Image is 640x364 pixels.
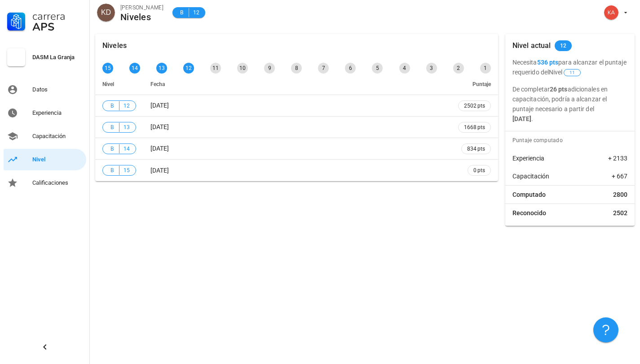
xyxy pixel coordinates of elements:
[613,190,627,199] span: 2800
[480,63,491,74] div: 1
[560,40,567,51] span: 12
[4,102,86,124] a: Experiencia
[123,101,130,110] span: 12
[464,101,485,110] span: 2502 pts
[550,86,568,93] b: 26 pts
[143,74,451,95] th: Fecha
[509,131,635,149] div: Puntaje computado
[318,63,329,74] div: 7
[210,63,221,74] div: 11
[108,123,115,132] span: B
[150,167,169,174] span: [DATE]
[472,81,491,87] span: Puntaje
[512,190,546,199] span: Computado
[102,34,127,57] div: Niveles
[512,34,551,57] div: Nivel actual
[237,63,248,74] div: 10
[345,63,356,74] div: 6
[451,74,498,95] th: Puntaje
[123,123,130,132] span: 13
[150,81,165,87] span: Fecha
[178,8,185,17] span: B
[102,81,114,87] span: Nivel
[32,179,83,186] div: Calificaciones
[123,166,130,175] span: 15
[512,154,544,163] span: Experiencia
[4,149,86,170] a: Nivel
[108,144,115,153] span: B
[150,123,169,130] span: [DATE]
[4,79,86,100] a: Datos
[512,115,532,122] b: [DATE]
[101,4,111,22] span: KD
[32,109,83,117] div: Experiencia
[32,54,83,61] div: DASM La Granja
[32,11,83,22] div: Carrera
[604,5,618,20] div: avatar
[32,86,83,93] div: Datos
[32,133,83,140] div: Capacitación
[150,102,169,109] span: [DATE]
[264,63,275,74] div: 9
[549,69,582,76] span: Nivel
[512,208,546,217] span: Reconocido
[108,101,115,110] span: B
[4,172,86,194] a: Calificaciones
[183,63,194,74] div: 12
[569,69,575,76] span: 11
[129,63,140,74] div: 14
[512,57,627,77] p: Necesita para alcanzar el puntaje requerido del
[123,144,130,153] span: 14
[464,123,485,132] span: 1668 pts
[156,63,167,74] div: 13
[473,166,485,175] span: 0 pts
[32,22,83,32] div: APS
[512,84,627,124] p: De completar adicionales en capacitación, podría a alcanzar el puntaje necesario a partir del .
[426,63,437,74] div: 3
[512,172,549,181] span: Capacitación
[95,74,143,95] th: Nivel
[613,208,627,217] span: 2502
[608,154,627,163] span: + 2133
[537,59,559,66] b: 536 pts
[612,172,627,181] span: + 667
[372,63,383,74] div: 5
[102,63,113,74] div: 15
[150,145,169,152] span: [DATE]
[193,8,200,17] span: 12
[453,63,464,74] div: 2
[291,63,302,74] div: 8
[97,4,115,22] div: avatar
[4,126,86,147] a: Capacitación
[120,3,163,12] div: [PERSON_NAME]
[467,144,485,153] span: 834 pts
[120,12,163,22] div: Niveles
[108,166,115,175] span: B
[399,63,410,74] div: 4
[32,156,83,163] div: Nivel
